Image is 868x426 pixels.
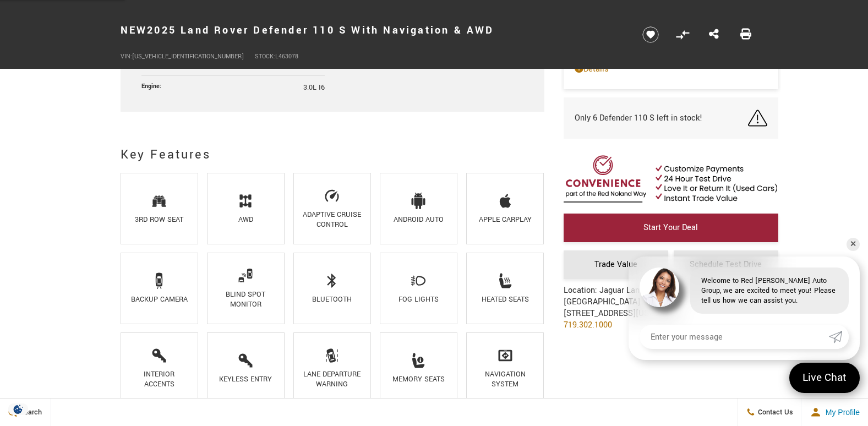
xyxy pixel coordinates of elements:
div: Interior Accents [129,369,189,389]
div: Apple CarPlay [475,215,535,225]
div: Lane Departure Warning [302,369,362,389]
span: L463078 [275,52,298,61]
img: Opt-Out Icon [6,403,31,415]
a: Submit [829,325,849,349]
span: Contact Us [755,407,793,417]
div: Engine: [141,81,167,91]
div: Android Auto [389,215,449,225]
a: Details [575,63,767,75]
button: Open user profile menu [802,398,868,426]
div: Bluetooth [302,294,362,304]
span: [US_VEHICLE_IDENTIFICATION_NUMBER] [132,52,244,61]
button: Save vehicle [638,26,663,43]
div: Heated Seats [475,294,535,304]
h2: Key Features [121,145,544,165]
span: Live Chat [797,370,852,385]
span: Stock: [255,52,275,61]
div: Welcome to Red [PERSON_NAME] Auto Group, we are excited to meet you! Please tell us how we can as... [690,267,849,314]
h1: 2025 Land Rover Defender 110 S With Navigation & AWD [121,8,624,52]
span: My Profile [821,408,860,417]
span: Start Your Deal [643,222,698,233]
span: Trade Value [594,259,637,270]
strong: New [121,23,148,37]
div: Memory Seats [389,374,449,384]
div: Adaptive Cruise Control [302,210,362,230]
a: Live Chat [789,363,860,393]
span: Only 6 Defender 110 S left in stock! [575,112,702,124]
a: Print this New 2025 Land Rover Defender 110 S With Navigation & AWD [740,28,751,42]
div: Location: Jaguar Land Rover [US_STATE][GEOGRAPHIC_DATA] [STREET_ADDRESS][US_STATE] [564,285,778,339]
a: Start Your Deal [564,214,778,242]
img: Agent profile photo [640,267,679,307]
div: AWD [216,215,276,225]
div: Fog Lights [389,294,449,304]
section: Click to Open Cookie Consent Modal [6,403,31,415]
div: 3rd Row Seat [129,215,189,225]
a: Share this New 2025 Land Rover Defender 110 S With Navigation & AWD [709,28,719,42]
div: Navigation System [475,369,535,389]
div: Blind Spot Monitor [216,290,276,309]
button: Compare Vehicle [674,26,691,43]
span: 3.0L I6 [303,83,325,92]
span: VIN: [121,52,132,61]
a: Schedule Test Drive [674,250,778,279]
a: 719.302.1000 [564,319,612,331]
input: Enter your message [640,325,829,349]
a: Trade Value [564,250,668,279]
div: Backup Camera [129,294,189,304]
div: Keyless Entry [216,374,276,384]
